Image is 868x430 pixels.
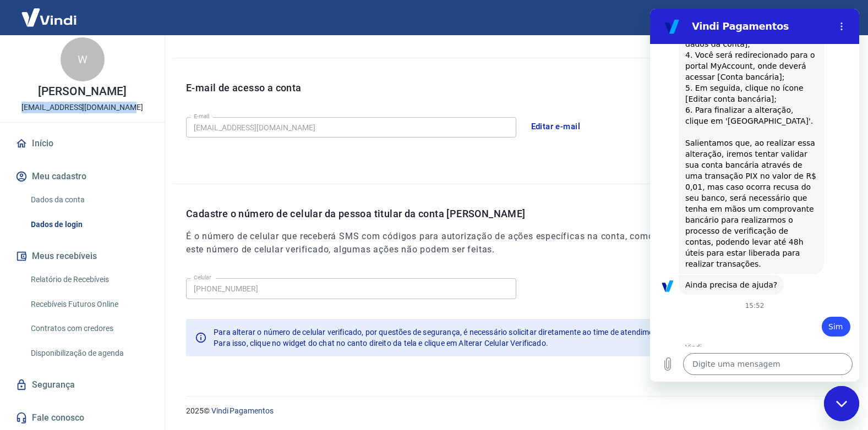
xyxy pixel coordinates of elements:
span: Para isso, clique no widget do chat no canto direito da tela e clique em Alterar Celular Verificado. [214,339,548,348]
p: 2025 © [186,405,842,417]
a: Vindi Pagamentos [211,406,274,415]
button: Sair [815,8,855,28]
span: Para alterar o número de celular verificado, por questões de segurança, é necessário solicitar di... [214,328,667,337]
a: Segurança [13,373,151,397]
a: Disponibilização de agenda [26,342,151,365]
img: Vindi [13,1,85,34]
button: Carregar arquivo [7,344,29,366]
label: Celular [194,273,211,282]
p: Vindi [35,334,209,343]
a: Início [13,131,151,156]
span: Ainda precisa de ajuda? [35,272,127,280]
p: Cadastre o número de celular da pessoa titular da conta [PERSON_NAME] [186,206,855,221]
a: Dados da conta [26,189,151,211]
div: W [61,37,105,81]
a: Dados de login [26,213,151,236]
iframe: Botão para abrir a janela de mensagens, conversa em andamento [824,386,859,421]
a: Relatório de Recebíveis [26,268,151,291]
p: 15:52 [95,293,114,301]
a: Recebíveis Futuros Online [26,293,151,316]
h6: É o número de celular que receberá SMS com códigos para autorização de ações específicas na conta... [186,230,855,256]
p: [PERSON_NAME] [38,86,126,97]
button: Meus recebíveis [13,244,151,268]
button: Editar e-mail [525,115,587,138]
iframe: Janela de mensagens [650,9,859,382]
p: E-mail de acesso a conta [186,80,302,95]
a: Fale conosco [13,406,151,430]
p: [EMAIL_ADDRESS][DOMAIN_NAME] [21,102,143,113]
a: Contratos com credores [26,317,151,340]
span: Sim [178,313,193,322]
label: E-mail [194,112,209,120]
button: Meu cadastro [13,164,151,189]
